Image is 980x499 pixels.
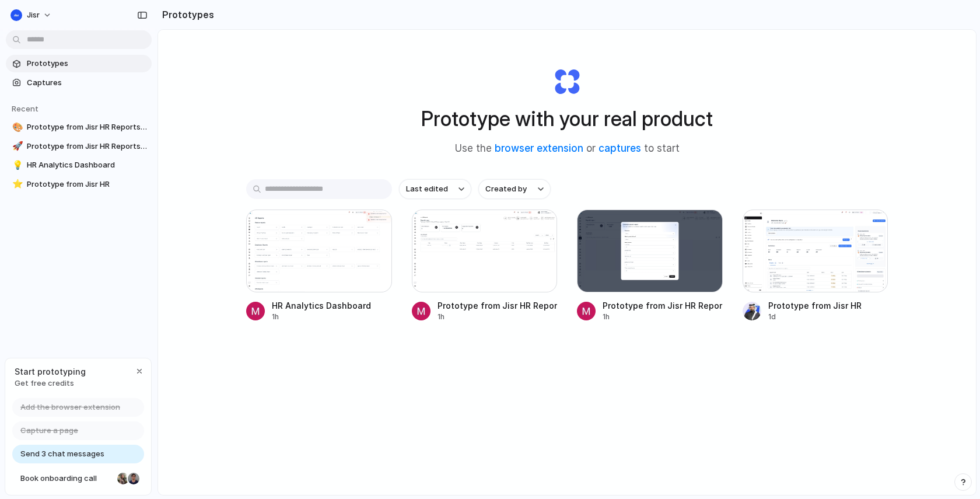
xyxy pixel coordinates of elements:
[20,402,120,413] span: Add the browser extension
[6,176,152,193] a: ⭐Prototype from Jisr HR
[743,210,888,322] a: Prototype from Jisr HRPrototype from Jisr HR1d
[12,159,20,172] div: 💡
[20,425,78,437] span: Capture a page
[116,472,130,486] div: Nicole Kubica
[768,312,862,322] div: 1d
[437,299,558,312] div: Prototype from Jisr HR Reports v3
[27,9,40,21] span: Jisr
[20,448,104,460] span: Send 3 chat messages
[12,121,20,134] div: 🎨
[20,473,113,484] span: Book onboarding call
[27,58,147,69] span: Prototypes
[6,74,152,92] a: Captures
[10,159,22,171] button: 💡
[27,121,147,133] span: Prototype from Jisr HR Reports v3
[127,472,141,486] div: Christian Iacullo
[27,159,147,171] span: HR Analytics Dashboard
[246,210,392,322] a: HR Analytics DashboardHR Analytics Dashboard1h
[406,183,448,195] span: Last edited
[412,210,558,322] a: Prototype from Jisr HR Reports v3Prototype from Jisr HR Reports v31h
[6,118,152,136] a: 🎨Prototype from Jisr HR Reports v3
[272,299,371,312] div: HR Analytics Dashboard
[598,142,641,154] a: captures
[12,469,144,488] a: Book onboarding call
[455,141,680,156] span: Use the or to start
[27,77,147,89] span: Captures
[10,179,22,190] button: ⭐
[437,312,558,322] div: 1h
[478,179,551,199] button: Created by
[12,139,20,153] div: 🚀
[768,299,862,312] div: Prototype from Jisr HR
[12,104,38,113] span: Recent
[15,365,86,378] span: Start prototyping
[10,121,22,133] button: 🎨
[15,378,86,389] span: Get free credits
[603,312,723,322] div: 1h
[272,312,371,322] div: 1h
[399,179,471,199] button: Last edited
[10,141,22,152] button: 🚀
[421,103,713,134] h1: Prototype with your real product
[577,210,723,322] a: Prototype from Jisr HR Reports v2Prototype from Jisr HR Reports v21h
[6,55,152,72] a: Prototypes
[485,183,527,195] span: Created by
[6,6,58,25] button: Jisr
[495,142,583,154] a: browser extension
[6,156,152,174] a: 💡HR Analytics Dashboard
[157,8,214,22] h2: Prototypes
[12,177,20,191] div: ⭐
[27,141,147,152] span: Prototype from Jisr HR Reports v2
[6,138,152,155] a: 🚀Prototype from Jisr HR Reports v2
[27,179,147,190] span: Prototype from Jisr HR
[603,299,723,312] div: Prototype from Jisr HR Reports v2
